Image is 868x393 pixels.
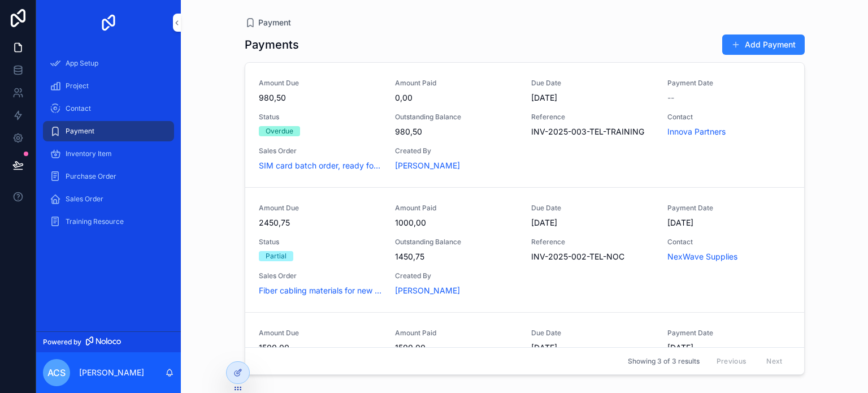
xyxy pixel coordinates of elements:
[395,271,518,280] span: Created By
[531,92,654,103] span: [DATE]
[531,113,654,122] span: Reference
[259,79,381,88] span: Amount Due
[395,204,518,213] span: Amount Paid
[395,92,518,103] span: 0,00
[43,53,174,74] a: App Setup
[667,79,790,88] span: Payment Date
[259,146,381,156] span: Sales Order
[245,188,804,313] a: Amount Due2450,75Amount Paid1000,00Due Date[DATE]Payment Date[DATE]StatusPartialOutstanding Balan...
[43,189,174,209] a: Sales Order
[531,251,654,262] span: INV-2025-002-TEL-NOC
[66,127,94,136] span: Payment
[531,329,654,338] span: Due Date
[259,160,381,171] a: SIM card batch order, ready for mass activation related to IoT customer pilot.
[266,251,287,261] div: Partial
[395,237,518,247] span: Outstanding Balance
[667,217,790,228] span: [DATE]
[395,342,518,353] span: 1500,00
[531,342,654,353] span: [DATE]
[722,34,805,55] button: Add Payment
[43,166,174,187] a: Purchase Order
[395,217,518,228] span: 1000,00
[531,217,654,228] span: [DATE]
[531,79,654,88] span: Due Date
[531,126,654,137] span: INV-2025-003-TEL-TRAINING
[667,126,726,137] a: Innova Partners
[47,366,66,379] span: ACS
[259,329,381,338] span: Amount Due
[66,172,116,181] span: Purchase Order
[43,121,174,141] a: Payment
[259,113,381,122] span: Status
[36,45,181,247] div: scrollable content
[395,329,518,338] span: Amount Paid
[259,92,381,103] span: 980,50
[395,146,518,156] span: Created By
[259,285,381,296] a: Fiber cabling materials for new enterprise customer. Scheduled for next sprint.
[259,217,381,228] span: 2450,75
[259,271,381,280] span: Sales Order
[395,113,518,122] span: Outstanding Balance
[667,329,790,338] span: Payment Date
[66,104,91,113] span: Contact
[667,113,790,122] span: Contact
[395,285,460,296] a: [PERSON_NAME]
[395,251,518,262] span: 1450,75
[99,14,118,32] img: App logo
[43,144,174,164] a: Inventory Item
[66,149,112,158] span: Inventory Item
[395,160,460,171] a: [PERSON_NAME]
[531,204,654,213] span: Due Date
[395,79,518,88] span: Amount Paid
[259,204,381,213] span: Amount Due
[43,76,174,96] a: Project
[79,367,144,378] p: [PERSON_NAME]
[628,357,700,366] span: Showing 3 of 3 results
[259,342,381,353] span: 1500,00
[667,342,790,353] span: [DATE]
[667,237,790,247] span: Contact
[66,59,98,68] span: App Setup
[667,204,790,213] span: Payment Date
[36,331,181,352] a: Powered by
[66,81,89,90] span: Project
[266,126,293,136] div: Overdue
[531,237,654,247] span: Reference
[667,92,674,103] span: --
[43,338,81,347] span: Powered by
[258,17,291,28] span: Payment
[43,98,174,119] a: Contact
[66,217,124,226] span: Training Resource
[395,126,518,137] span: 980,50
[66,195,103,204] span: Sales Order
[245,63,804,188] a: Amount Due980,50Amount Paid0,00Due Date[DATE]Payment Date--StatusOverdueOutstanding Balance980,50...
[43,211,174,232] a: Training Resource
[245,37,299,53] h1: Payments
[259,237,381,247] span: Status
[667,251,737,262] a: NexWave Supplies
[245,17,291,28] a: Payment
